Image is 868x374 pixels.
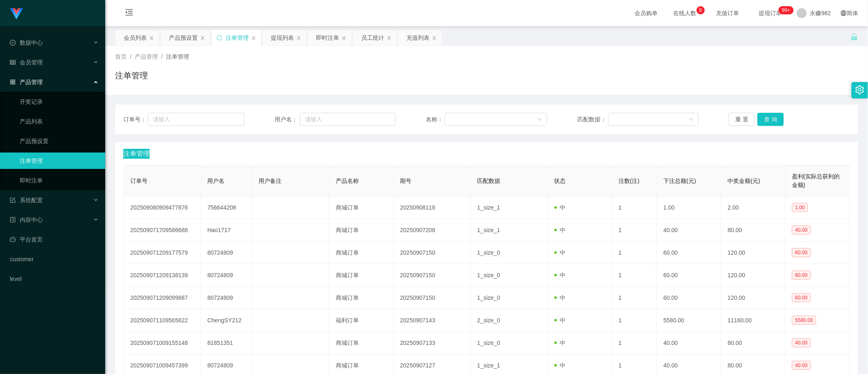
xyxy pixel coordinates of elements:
[612,332,657,354] td: 1
[10,79,43,85] span: 产品管理
[612,219,657,242] td: 1
[721,309,785,332] td: 11160.00
[729,113,755,126] button: 重 置
[755,10,786,16] span: 提现订单
[554,204,566,211] span: 中
[161,53,163,60] span: /
[577,115,608,124] span: 匹配数据：
[10,251,99,267] a: customer
[612,196,657,219] td: 1
[208,178,225,184] span: 用户名
[10,8,23,20] img: logo.9652507e.png
[612,264,657,287] td: 1
[271,30,294,46] div: 提现列表
[477,272,500,278] span: 1_size_0
[477,317,500,324] span: 2_size_0
[792,271,811,280] span: 60.00
[554,178,566,184] span: 状态
[130,178,148,184] span: 订单号
[124,309,201,332] td: 202509071109565622
[554,227,566,233] span: 中
[721,332,785,354] td: 80.00
[792,361,811,370] span: 40.00
[394,219,471,242] td: 20250907208
[259,178,282,184] span: 用户备注
[329,264,393,287] td: 商城订单
[10,231,99,248] a: 图标: dashboard平台首页
[169,30,198,46] div: 产品预设置
[477,294,500,301] span: 1_size_0
[124,264,201,287] td: 202509071209138139
[721,287,785,309] td: 120.00
[10,197,16,203] i: 图标: form
[612,287,657,309] td: 1
[329,332,393,354] td: 商城订单
[721,219,785,242] td: 80.00
[721,196,785,219] td: 2.00
[10,79,16,85] i: 图标: appstore-o
[10,40,16,46] i: 图标: check-circle-o
[612,309,657,332] td: 1
[329,196,393,219] td: 商城订单
[316,30,339,46] div: 即时注单
[200,36,205,41] i: 图标: close
[166,53,189,60] span: 注单管理
[657,219,721,242] td: 40.00
[201,287,252,309] td: 80724809
[554,317,566,324] span: 中
[792,248,811,257] span: 60.00
[115,69,148,82] h1: 注单管理
[432,36,437,41] i: 图标: close
[217,35,222,41] i: 图标: sync
[124,30,147,46] div: 会员列表
[387,36,392,41] i: 图标: close
[612,242,657,264] td: 1
[148,113,245,126] input: 请输入
[130,53,132,60] span: /
[201,309,252,332] td: ChengSY212
[657,242,721,264] td: 60.00
[855,85,864,94] i: 图标: setting
[554,272,566,278] span: 中
[10,197,43,203] span: 系统配置
[477,340,500,346] span: 1_size_0
[477,249,500,256] span: 1_size_0
[20,172,99,189] a: 即时注单
[123,115,148,124] span: 订单号：
[124,219,201,242] td: 202509071709586688
[342,36,346,41] i: 图标: close
[619,178,639,184] span: 注数(注)
[537,117,542,123] i: 图标: down
[477,362,500,369] span: 1_size_1
[394,196,471,219] td: 20250908118
[329,242,393,264] td: 商城订单
[554,294,566,301] span: 中
[792,203,808,212] span: 1.00
[792,338,811,347] span: 40.00
[554,362,566,369] span: 中
[477,178,500,184] span: 匹配数据
[329,309,393,332] td: 福利订单
[721,242,785,264] td: 120.00
[124,242,201,264] td: 202509071209177579
[300,113,396,126] input: 请输入
[329,219,393,242] td: 商城订单
[554,249,566,256] span: 中
[275,115,300,124] span: 用户名：
[394,287,471,309] td: 20250907150
[757,113,784,126] button: 查 询
[663,178,696,184] span: 下注总额(元)
[792,173,840,188] span: 盈利(实际总获利的金额)
[657,264,721,287] td: 60.00
[124,332,201,354] td: 202509071009155148
[329,287,393,309] td: 商城订单
[251,36,256,41] i: 图标: close
[841,10,847,16] i: 图标: global
[201,242,252,264] td: 80724809
[10,59,43,66] span: 会员管理
[124,196,201,219] td: 202509080909477876
[201,264,252,287] td: 80724809
[477,227,500,233] span: 1_size_1
[657,287,721,309] td: 60.00
[201,196,252,219] td: 756644208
